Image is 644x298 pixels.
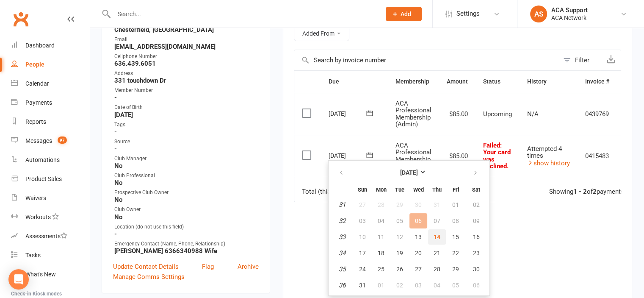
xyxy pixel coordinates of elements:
div: Location (do not use this field) [114,223,259,231]
span: 05 [452,282,459,289]
div: Club Manager [114,155,259,163]
div: AS [530,6,547,22]
div: Tasks [25,252,41,259]
td: 0439769 [578,93,617,135]
strong: [EMAIL_ADDRESS][DOMAIN_NAME] [114,43,259,50]
em: 31 [339,201,345,209]
span: N/A [527,110,539,118]
strong: 331 touchdown Dr [114,77,259,84]
button: 22 [447,245,464,261]
a: Flag [202,262,214,272]
div: Workouts [25,214,51,220]
button: Add [386,7,422,21]
th: History [520,71,578,92]
a: Assessments [11,227,89,246]
button: 27 [409,262,427,277]
button: 21 [428,245,446,261]
button: 26 [391,262,409,277]
button: Filter [559,50,601,70]
span: 20 [415,250,422,256]
button: 28 [428,262,446,277]
span: ACA Professional Membership (Admin) [395,142,431,170]
strong: No [114,179,259,187]
small: Friday [453,187,459,193]
strong: [DATE] [400,169,418,176]
span: Upcoming [483,110,512,118]
strong: - [114,128,259,136]
button: 02 [391,278,409,293]
td: 0415483 [578,135,617,177]
div: Prospective Club Owner [114,189,259,197]
strong: - [114,230,259,238]
button: 31 [354,278,371,293]
div: Emergency Contact (Name, Phone, Relationship) [114,240,259,248]
a: Automations [11,150,89,170]
div: Club Owner [114,206,259,214]
a: People [11,55,89,74]
span: 26 [396,266,403,273]
a: What's New [11,265,89,284]
div: [DATE] [329,107,368,120]
strong: No [114,196,259,203]
a: Calendar [11,74,89,93]
strong: - [114,145,259,153]
span: 27 [415,266,422,273]
a: Update Contact Details [113,262,179,272]
button: 24 [354,262,371,277]
span: Settings [456,4,480,23]
span: 03 [415,282,422,289]
button: 01 [372,278,390,293]
a: Payments [11,93,89,112]
span: 22 [452,250,459,256]
a: Messages 97 [11,131,89,150]
span: 16 [473,234,480,240]
em: 34 [339,249,345,257]
button: 29 [447,262,464,277]
small: Thursday [432,187,442,193]
div: Product Sales [25,175,62,182]
div: Dashboard [25,42,55,49]
div: Showing of payments [549,188,624,195]
div: Messages [25,137,52,144]
a: Dashboard [11,36,89,55]
button: 06 [465,278,487,293]
a: Manage Comms Settings [113,272,185,282]
button: 04 [428,278,446,293]
small: Tuesday [395,187,404,193]
em: 32 [339,217,345,225]
a: Waivers [11,189,89,208]
span: 25 [378,266,384,273]
span: 30 [473,266,480,273]
div: Waivers [25,195,46,201]
div: What's New [25,271,56,278]
th: Amount [439,71,475,92]
strong: 2 [593,188,597,195]
span: 29 [452,266,459,273]
span: ACA Professional Membership (Admin) [395,100,431,128]
button: Added From [294,26,349,41]
span: 04 [434,282,440,289]
small: Sunday [358,187,367,193]
small: Wednesday [413,187,424,193]
div: Address [114,70,259,78]
span: Attempted 4 times [527,145,562,160]
strong: [DATE] [114,111,259,119]
div: Date of Birth [114,103,259,111]
th: Status [475,71,520,92]
span: 06 [473,282,480,289]
em: 36 [339,281,345,289]
div: Tags [114,121,259,129]
div: Filter [575,55,589,65]
span: 17 [359,250,366,256]
button: 13 [409,229,427,245]
span: Failed [483,142,511,170]
span: 02 [396,282,403,289]
a: Archive [238,262,259,272]
span: 97 [58,136,67,144]
div: Cellphone Number [114,53,259,61]
button: 14 [428,229,446,245]
span: 18 [378,250,384,256]
div: Calendar [25,80,49,87]
strong: - [114,94,259,101]
strong: 1 - 2 [573,188,587,195]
